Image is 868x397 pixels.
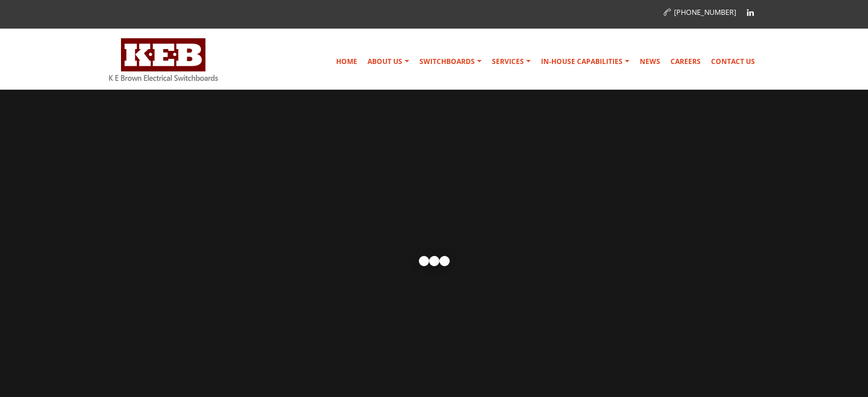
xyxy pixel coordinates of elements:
[706,50,760,73] a: Contact Us
[536,50,634,73] a: In-house Capabilities
[332,50,362,73] a: Home
[415,50,486,73] a: Switchboards
[742,4,759,21] a: Linkedin
[363,50,414,73] a: About Us
[666,50,705,73] a: Careers
[109,38,218,81] img: K E Brown Electrical Switchboards
[487,50,535,73] a: Services
[664,7,736,17] a: [PHONE_NUMBER]
[635,50,665,73] a: News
